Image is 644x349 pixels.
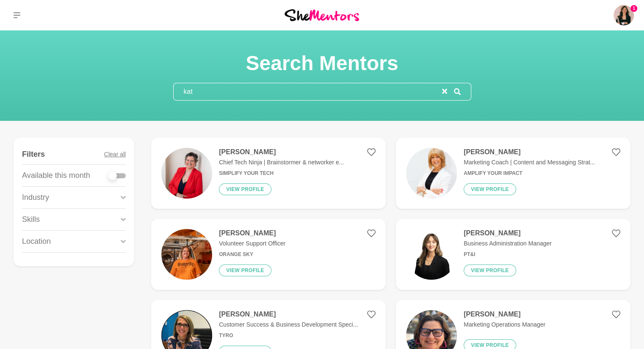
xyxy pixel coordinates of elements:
[22,192,49,203] p: Industry
[161,148,212,199] img: fe8fdd9d18928f97b08b8a2f50e28f709503b6c5-2996x2000.jpg
[219,170,344,177] h6: Simplify Your Tech
[464,170,595,177] h6: Amplify Your Impact
[219,251,285,258] h6: Orange Sky
[219,229,285,237] h4: [PERSON_NAME]
[219,320,358,329] p: Customer Success & Business Development Speci...
[219,239,285,248] p: Volunteer Support Officer
[219,158,344,167] p: Chief Tech Ninja | Brainstormer & networker e...
[151,138,386,209] a: [PERSON_NAME]Chief Tech Ninja | Brainstormer & networker e...Simplify Your TechView profile
[614,5,634,25] a: Mariana Queiroz1
[396,138,630,209] a: [PERSON_NAME]Marketing Coach | Content and Messaging Strat...Amplify Your ImpactView profile
[406,148,457,199] img: a2641c0d7bf03d5e9d633abab72f2716cff6266a-1000x1134.png
[464,239,552,248] p: Business Administration Manager
[464,264,516,276] button: View profile
[464,251,552,258] h6: PT&I
[630,5,637,12] span: 1
[219,264,271,276] button: View profile
[464,229,552,237] h4: [PERSON_NAME]
[464,158,595,167] p: Marketing Coach | Content and Messaging Strat...
[173,51,471,76] h1: Search Mentors
[614,5,634,25] img: Mariana Queiroz
[219,333,358,339] h6: Tyro
[22,170,90,181] p: Available this month
[464,310,545,319] h4: [PERSON_NAME]
[464,320,545,329] p: Marketing Operations Manager
[22,214,40,225] p: Skills
[219,310,358,319] h4: [PERSON_NAME]
[219,183,271,195] button: View profile
[104,145,126,164] button: Clear all
[396,219,630,290] a: [PERSON_NAME]Business Administration ManagerPT&IView profile
[285,9,359,21] img: She Mentors Logo
[219,148,344,156] h4: [PERSON_NAME]
[161,229,212,280] img: 59e87df8aaa7eaf358d21335300623ab6c639fad-717x623.jpg
[174,83,442,100] input: Search mentors
[22,236,51,247] p: Location
[406,229,457,280] img: 26f79df997a887ecf4ecf0a0acee5074b1dfb01e-820x820.jpg
[464,183,516,195] button: View profile
[22,150,45,159] h4: Filters
[464,148,595,156] h4: [PERSON_NAME]
[151,219,386,290] a: [PERSON_NAME]Volunteer Support OfficerOrange SkyView profile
